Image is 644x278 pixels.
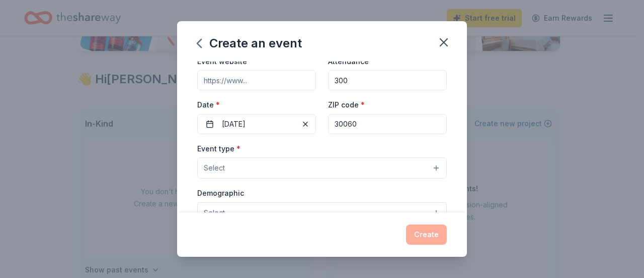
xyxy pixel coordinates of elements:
label: Event type [197,144,240,154]
button: Select [197,157,447,179]
label: Event website [197,57,247,67]
input: 20 [328,70,447,90]
input: https://www... [197,70,316,90]
label: Attendance [328,57,375,67]
div: Create an event [197,35,302,51]
span: Select [204,207,225,219]
label: Demographic [197,188,244,198]
span: Select [204,162,225,174]
button: Select [197,202,447,224]
button: [DATE] [197,114,316,134]
label: ZIP code [328,100,365,110]
input: 12345 (U.S. only) [328,114,447,134]
label: Date [197,100,316,110]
